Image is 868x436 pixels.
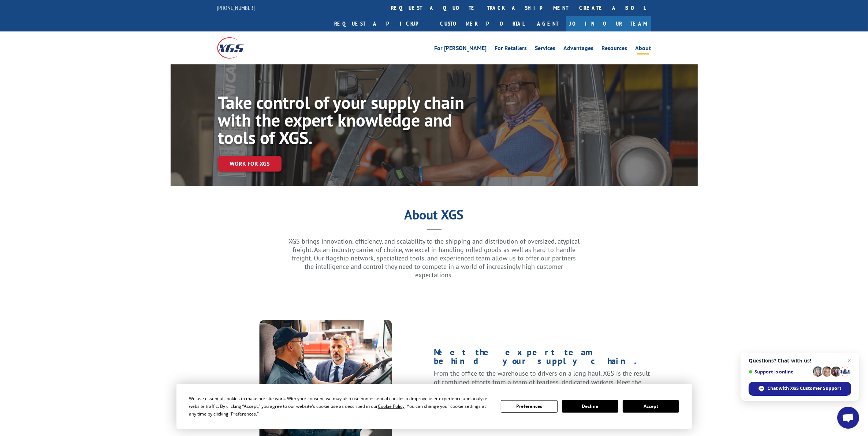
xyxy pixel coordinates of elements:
span: Chat with XGS Customer Support [768,385,842,392]
a: Request a pickup [329,16,435,31]
span: Support is online [749,369,810,375]
a: Services [535,45,556,53]
h1: Meet the expert team behind your supply chain. [434,348,651,369]
span: Preferences [231,411,256,417]
a: Agent [530,16,566,31]
a: Advantages [564,45,594,53]
a: Work for XGS [218,156,282,172]
a: Resources [602,45,627,53]
span: Chat with XGS Customer Support [749,382,851,396]
a: Open chat [837,407,859,429]
span: Cookie Policy [378,403,405,409]
p: From the office to the warehouse to drivers on a long haul, XGS is the result of combined efforts... [434,369,651,395]
div: We use essential cookies to make our site work. With your consent, we may also use non-essential ... [189,395,492,418]
h1: Take control of your supply chain with the expert knowledge and tools of XGS. [218,94,466,150]
button: Preferences [501,400,557,413]
a: About [636,45,651,53]
p: XGS brings innovation, efficiency, and scalability to the shipping and distribution of oversized,... [288,237,581,279]
h1: About XGS [171,210,698,223]
a: Join Our Team [566,16,651,31]
a: Customer Portal [435,16,530,31]
div: Cookie Consent Prompt [176,384,692,429]
span: Questions? Chat with us! [749,358,851,364]
button: Decline [562,400,618,413]
a: [PHONE_NUMBER] [217,4,255,11]
a: For Retailers [495,45,527,53]
a: For [PERSON_NAME] [435,45,487,53]
button: Accept [623,400,679,413]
